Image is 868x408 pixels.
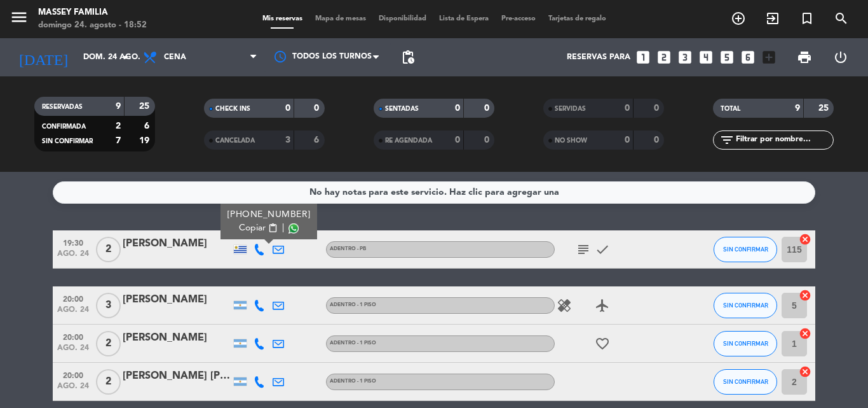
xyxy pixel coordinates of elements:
[123,292,231,308] div: [PERSON_NAME]
[330,246,366,251] span: Adentro - PB
[484,136,492,144] strong: 0
[542,15,613,22] span: Tarjetas de regalo
[385,106,419,112] span: SENTADAS
[38,19,147,32] div: domingo 24. agosto - 18:52
[714,237,777,262] button: SIN CONFIRMAR
[144,122,152,130] strong: 6
[625,136,630,144] strong: 0
[818,104,831,113] strong: 25
[595,242,610,257] i: check
[96,237,121,262] span: 2
[10,8,29,31] button: menu
[42,104,83,110] span: RESERVADAS
[723,378,768,385] span: SIN CONFIRMAR
[139,136,152,145] strong: 19
[576,242,591,257] i: subject
[625,104,630,113] strong: 0
[164,53,186,62] span: Cena
[799,327,811,340] i: cancel
[834,11,849,26] i: search
[635,49,651,66] i: looks_one
[330,302,376,307] span: Adentro - 1 Piso
[654,136,661,144] strong: 0
[239,222,278,235] button: Copiarcontent_paste
[723,340,768,347] span: SIN CONFIRMAR
[10,8,29,27] i: menu
[555,106,586,112] span: SERVIDAS
[740,49,756,66] i: looks_6
[385,137,432,144] span: RE AGENDADA
[285,136,290,144] strong: 3
[400,50,416,65] span: pending_actions
[123,368,231,384] div: [PERSON_NAME] [PERSON_NAME]
[139,102,152,111] strong: 25
[719,132,735,148] i: filter_list
[123,330,231,346] div: [PERSON_NAME]
[795,104,800,113] strong: 9
[595,336,610,351] i: favorite_border
[38,6,147,19] div: MASSEY FAMILIA
[42,123,86,130] span: CONFIRMADA
[285,104,290,113] strong: 0
[721,106,740,112] span: TOTAL
[714,331,777,356] button: SIN CONFIRMAR
[833,50,848,65] i: power_settings_new
[799,11,815,26] i: turned_in_not
[256,15,309,22] span: Mis reservas
[455,136,460,144] strong: 0
[57,250,89,264] span: ago. 24
[96,293,121,318] span: 3
[215,137,255,144] span: CANCELADA
[714,293,777,318] button: SIN CONFIRMAR
[714,369,777,395] button: SIN CONFIRMAR
[96,331,121,356] span: 2
[42,138,93,144] span: SIN CONFIRMAR
[799,233,811,246] i: cancel
[330,341,376,346] span: Adentro - 1 Piso
[309,15,372,22] span: Mapa de mesas
[698,49,714,66] i: looks_4
[123,236,231,252] div: [PERSON_NAME]
[433,15,495,22] span: Lista de Espera
[57,382,89,397] span: ago. 24
[116,136,121,145] strong: 7
[314,136,322,144] strong: 6
[723,246,768,253] span: SIN CONFIRMAR
[654,104,661,113] strong: 0
[799,365,811,378] i: cancel
[239,222,266,235] span: Copiar
[116,102,121,111] strong: 9
[723,302,768,309] span: SIN CONFIRMAR
[309,185,559,200] div: No hay notas para este servicio. Haz clic para agregar una
[455,104,460,113] strong: 0
[227,208,311,222] div: [PHONE_NUMBER]
[656,49,672,66] i: looks_two
[735,133,833,147] input: Filtrar por nombre...
[765,11,780,26] i: exit_to_app
[719,49,735,66] i: looks_5
[567,53,630,62] span: Reservas para
[10,43,77,71] i: [DATE]
[799,289,811,302] i: cancel
[57,235,89,250] span: 19:30
[330,379,376,384] span: Adentro - 1 Piso
[57,329,89,344] span: 20:00
[96,369,121,395] span: 2
[731,11,746,26] i: add_circle_outline
[282,222,285,235] span: |
[116,122,121,130] strong: 2
[557,298,572,313] i: healing
[495,15,542,22] span: Pre-acceso
[822,38,858,76] div: LOG OUT
[57,344,89,358] span: ago. 24
[118,50,133,65] i: arrow_drop_down
[215,106,250,112] span: CHECK INS
[314,104,322,113] strong: 0
[57,306,89,320] span: ago. 24
[555,137,587,144] span: NO SHOW
[484,104,492,113] strong: 0
[595,298,610,313] i: airplanemode_active
[57,291,89,306] span: 20:00
[761,49,777,66] i: add_box
[797,50,812,65] span: print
